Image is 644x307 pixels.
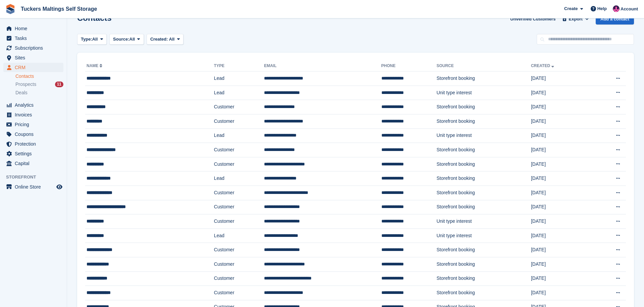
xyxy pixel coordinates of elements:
[436,157,531,171] td: Storefront booking
[3,34,63,43] a: menu
[15,34,55,43] span: Tasks
[436,186,531,200] td: Storefront booking
[436,71,531,86] td: Storefront booking
[436,257,531,271] td: Storefront booking
[214,157,264,171] td: Customer
[214,200,264,214] td: Customer
[3,149,63,158] a: menu
[3,110,63,119] a: menu
[214,286,264,300] td: Customer
[15,182,55,192] span: Online Store
[55,183,63,191] a: Preview store
[18,3,100,14] a: Tuckers Maltings Self Storage
[531,143,591,157] td: [DATE]
[214,243,264,257] td: Customer
[436,61,531,71] th: Source
[5,4,15,14] img: stora-icon-8386f47178a22dfd0bd8f6a31ec36ba5ce8667c1dd55bd0f319d3a0aa187defe.svg
[3,130,63,139] a: menu
[531,286,591,300] td: [DATE]
[531,71,591,86] td: [DATE]
[15,110,55,119] span: Invoices
[531,157,591,171] td: [DATE]
[613,5,620,12] img: Rosie Yates
[531,100,591,114] td: [DATE]
[214,71,264,86] td: Lead
[214,214,264,229] td: Customer
[381,61,437,71] th: Phone
[15,149,55,158] span: Settings
[597,5,607,12] span: Help
[77,34,107,45] button: Type: All
[561,13,590,24] button: Export
[436,86,531,100] td: Unit type interest
[564,5,578,12] span: Create
[15,90,28,96] span: Deals
[507,13,558,24] a: Unverified Customers
[15,120,55,129] span: Pricing
[3,182,63,192] a: menu
[531,171,591,186] td: [DATE]
[436,114,531,129] td: Storefront booking
[150,37,168,42] span: Created:
[3,100,63,110] a: menu
[621,6,638,12] span: Account
[15,24,55,33] span: Home
[3,43,63,53] a: menu
[436,286,531,300] td: Storefront booking
[109,34,144,45] button: Source: All
[214,114,264,129] td: Customer
[436,129,531,143] td: Unit type interest
[15,81,36,88] span: Prospects
[214,171,264,186] td: Lead
[214,271,264,286] td: Customer
[15,100,55,110] span: Analytics
[436,100,531,114] td: Storefront booking
[15,130,55,139] span: Coupons
[3,159,63,168] a: menu
[87,63,104,68] a: Name
[214,143,264,157] td: Customer
[15,43,55,53] span: Subscriptions
[531,257,591,271] td: [DATE]
[3,53,63,62] a: menu
[596,13,634,24] a: Add a contact
[81,36,92,43] span: Type:
[264,61,381,71] th: Email
[436,171,531,186] td: Storefront booking
[531,186,591,200] td: [DATE]
[55,82,63,87] div: 11
[147,34,183,45] button: Created: All
[15,159,55,168] span: Capital
[531,63,555,68] a: Created
[531,271,591,286] td: [DATE]
[169,37,175,42] span: All
[15,63,55,72] span: CRM
[3,24,63,33] a: menu
[531,86,591,100] td: [DATE]
[15,89,63,96] a: Deals
[113,36,129,43] span: Source:
[15,53,55,62] span: Sites
[6,174,67,181] span: Storefront
[3,63,63,72] a: menu
[531,243,591,257] td: [DATE]
[214,186,264,200] td: Customer
[214,257,264,271] td: Customer
[214,129,264,143] td: Lead
[129,36,135,43] span: All
[3,139,63,149] a: menu
[15,139,55,149] span: Protection
[436,243,531,257] td: Storefront booking
[531,228,591,243] td: [DATE]
[15,81,63,88] a: Prospects 11
[436,228,531,243] td: Unit type interest
[92,36,98,43] span: All
[214,61,264,71] th: Type
[436,214,531,229] td: Unit type interest
[531,200,591,214] td: [DATE]
[436,271,531,286] td: Storefront booking
[3,120,63,129] a: menu
[214,100,264,114] td: Customer
[436,200,531,214] td: Storefront booking
[531,114,591,129] td: [DATE]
